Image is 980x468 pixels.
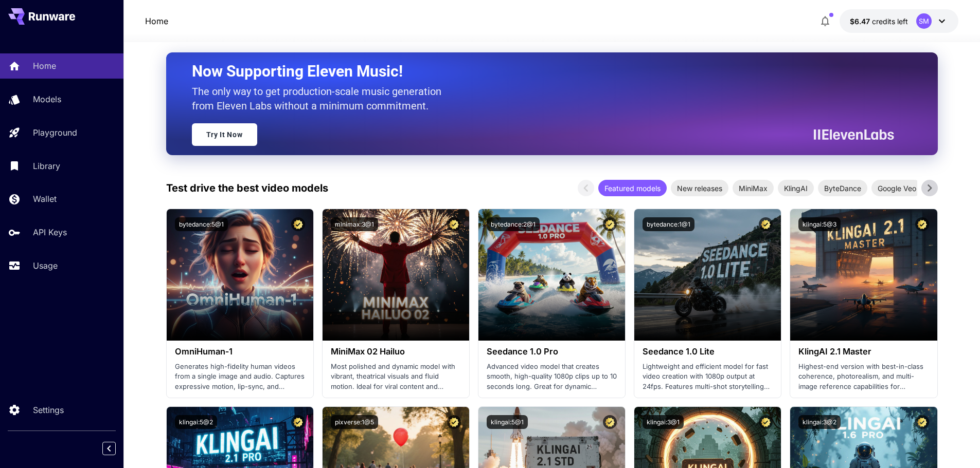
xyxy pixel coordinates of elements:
div: Google Veo [871,180,922,196]
p: The only way to get production-scale music generation from Eleven Labs without a minimum commitment. [192,84,449,113]
div: SM [916,13,932,29]
h3: Seedance 1.0 Lite [643,347,773,357]
a: Home [145,15,168,27]
span: Google Veo [871,183,922,194]
div: MiniMax [733,180,774,196]
div: KlingAI [778,180,814,196]
p: API Keys [33,226,67,238]
a: Try It Now [192,123,257,146]
span: KlingAI [778,183,814,194]
button: Certified Model – Vetted for best performance and includes a commercial license. [915,217,929,231]
button: Certified Model – Vetted for best performance and includes a commercial license. [759,415,773,429]
p: Most polished and dynamic model with vibrant, theatrical visuals and fluid motion. Ideal for vira... [331,362,461,392]
h3: Seedance 1.0 Pro [487,347,617,357]
button: minimax:3@1 [331,217,378,231]
button: Certified Model – Vetted for best performance and includes a commercial license. [759,217,773,231]
button: Certified Model – Vetted for best performance and includes a commercial license. [603,217,617,231]
div: ByteDance [818,180,867,196]
p: Models [33,93,61,105]
button: bytedance:5@1 [175,217,228,231]
div: New releases [671,180,728,196]
p: Wallet [33,193,57,205]
span: Featured models [598,183,667,194]
button: klingai:5@2 [175,415,217,429]
img: alt [167,209,313,341]
button: klingai:3@2 [798,415,841,429]
button: klingai:5@3 [798,217,841,231]
button: klingai:3@1 [643,415,684,429]
p: Generates high-fidelity human videos from a single image and audio. Captures expressive motion, l... [175,362,305,392]
span: MiniMax [733,183,774,194]
button: Collapse sidebar [102,442,116,455]
img: alt [634,209,781,341]
button: $6.47483SM [840,9,958,33]
div: Collapse sidebar [110,439,123,458]
p: Lightweight and efficient model for fast video creation with 1080p output at 24fps. Features mult... [643,362,773,392]
img: alt [323,209,469,341]
img: alt [478,209,625,341]
button: Certified Model – Vetted for best performance and includes a commercial license. [291,217,305,231]
button: Certified Model – Vetted for best performance and includes a commercial license. [447,217,461,231]
span: New releases [671,183,728,194]
p: Playground [33,126,77,139]
button: klingai:5@1 [487,415,528,429]
p: Highest-end version with best-in-class coherence, photorealism, and multi-image reference capabil... [798,362,929,392]
button: pixverse:1@5 [331,415,378,429]
button: bytedance:2@1 [487,217,540,231]
p: Advanced video model that creates smooth, high-quality 1080p clips up to 10 seconds long. Great f... [487,362,617,392]
button: bytedance:1@1 [643,217,694,231]
span: $6.47 [850,17,872,26]
p: Settings [33,404,64,416]
img: alt [790,209,937,341]
div: $6.47483 [850,16,908,27]
h3: MiniMax 02 Hailuo [331,347,461,357]
div: Featured models [598,180,667,196]
button: Certified Model – Vetted for best performance and includes a commercial license. [291,415,305,429]
h3: OmniHuman‑1 [175,347,305,357]
span: credits left [872,17,908,26]
p: Library [33,160,60,172]
button: Certified Model – Vetted for best performance and includes a commercial license. [603,415,617,429]
h3: KlingAI 2.1 Master [798,347,929,357]
button: Certified Model – Vetted for best performance and includes a commercial license. [447,415,461,429]
p: Home [33,60,56,72]
p: Test drive the best video models [166,180,328,196]
nav: breadcrumb [145,15,168,27]
p: Usage [33,259,58,272]
button: Certified Model – Vetted for best performance and includes a commercial license. [915,415,929,429]
span: ByteDance [818,183,867,194]
h2: Now Supporting Eleven Music! [192,62,886,81]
